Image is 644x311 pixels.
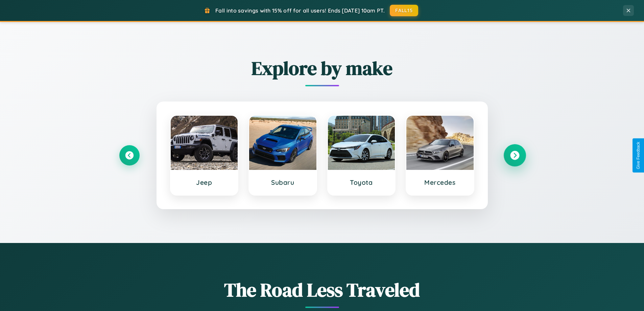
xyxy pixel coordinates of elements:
[636,142,641,169] div: Give Feedback
[215,7,385,14] span: Fall into savings with 15% off for all users! Ends [DATE] 10am PT.
[119,55,525,81] h2: Explore by make
[335,178,388,186] h3: Toyota
[177,178,231,186] h3: Jeep
[119,277,525,303] h1: The Road Less Traveled
[390,5,418,16] button: FALL15
[256,178,310,186] h3: Subaru
[413,178,467,186] h3: Mercedes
